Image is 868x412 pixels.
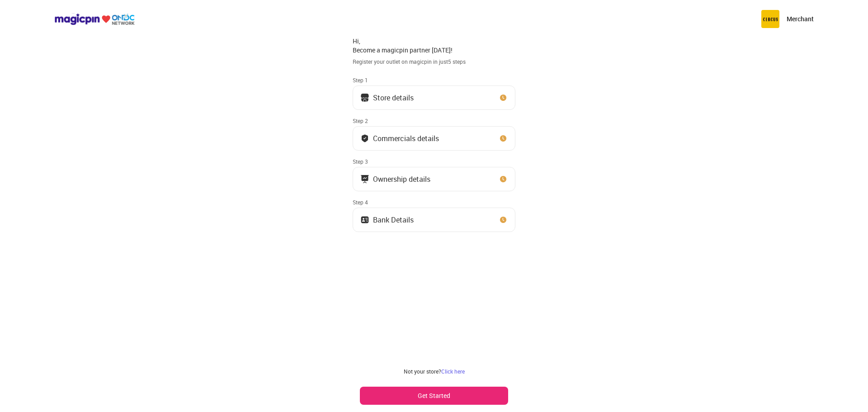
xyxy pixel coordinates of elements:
[54,13,135,25] img: ondc-logo-new-small.8a59708e.svg
[373,95,414,100] div: Store details
[353,37,515,54] div: Hi, Become a magicpin partner [DATE]!
[360,175,369,184] img: commercials_icon.983f7837.svg
[360,93,369,102] img: storeIcon.9b1f7264.svg
[353,158,515,165] div: Step 3
[353,167,515,191] button: Ownership details
[441,368,465,375] a: Click here
[353,199,515,206] div: Step 4
[499,215,508,224] img: clock_icon_new.67dbf243.svg
[353,85,515,110] button: Store details
[373,218,414,222] div: Bank Details
[360,387,508,405] button: Get Started
[761,10,779,28] img: circus.b677b59b.png
[373,136,439,141] div: Commercials details
[360,215,369,224] img: ownership_icon.37569ceb.svg
[787,14,814,24] p: Merchant
[353,58,515,66] div: Register your outlet on magicpin in just 5 steps
[373,177,430,181] div: Ownership details
[499,93,508,102] img: clock_icon_new.67dbf243.svg
[353,208,515,232] button: Bank Details
[353,117,515,124] div: Step 2
[353,76,515,84] div: Step 1
[353,126,515,151] button: Commercials details
[360,134,369,143] img: bank_details_tick.fdc3558c.svg
[499,134,508,143] img: clock_icon_new.67dbf243.svg
[499,175,508,184] img: clock_icon_new.67dbf243.svg
[404,368,441,375] span: Not your store?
